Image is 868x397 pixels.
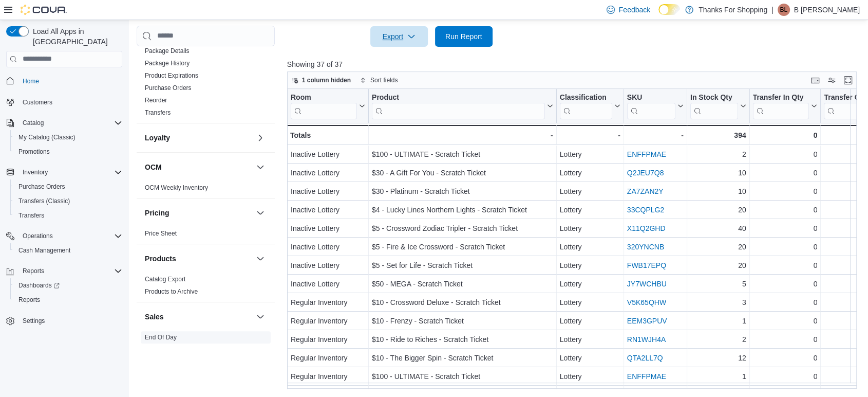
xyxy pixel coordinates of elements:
div: 1 [690,315,746,327]
button: Export [370,26,428,47]
button: Loyalty [254,132,267,144]
a: Home [18,75,43,87]
div: Regular Inventory [291,333,365,346]
a: OCM Weekly Inventory [145,184,208,191]
span: Package Details [145,47,190,55]
a: Dashboards [10,278,126,293]
div: $30 - A Gift For You - Scratch Ticket [372,167,553,179]
div: 0 [752,333,817,346]
span: Reports [23,267,44,275]
button: Operations [2,229,126,243]
span: Reports [18,296,40,304]
h3: Sales [145,312,164,322]
span: End Of Day [145,333,177,341]
button: 1 column hidden [288,74,355,86]
div: $5 - Crossword Zodiac Tripler - Scratch Ticket [372,222,553,234]
span: Inventory [23,168,48,176]
button: SKU [627,93,684,119]
div: 20 [690,204,746,216]
span: Settings [23,317,45,325]
button: Cash Management [10,243,126,258]
div: SKU URL [627,93,675,119]
button: Display options [825,74,838,86]
div: 3 [690,296,746,309]
button: Room [291,93,365,119]
button: Inventory [18,166,52,178]
a: Transfers (Classic) [14,195,74,207]
span: Catalog Export [145,275,185,283]
div: Lottery [560,352,620,364]
div: 0 [752,129,817,141]
div: 0 [752,204,817,216]
span: Cash Management [14,244,122,257]
div: Lottery [560,241,620,253]
span: Run Report [445,31,482,42]
div: SKU [627,93,675,102]
div: 0 [752,167,817,179]
div: - [560,129,620,141]
button: Products [254,252,267,265]
a: Reports [14,294,44,306]
div: $4 - Lucky Lines Northern Lights - Scratch Ticket [372,204,553,216]
div: $50 - MEGA - Scratch Ticket [372,278,553,290]
button: Promotions [10,145,126,159]
div: 0 [752,352,817,364]
div: 40 [690,222,746,234]
span: Package History [145,59,190,67]
button: Pricing [145,208,252,218]
span: Settings [18,314,122,327]
div: Product [372,93,545,102]
div: 0 [752,370,817,383]
span: Purchase Orders [145,84,192,92]
span: Reorder [145,96,167,104]
div: 12 [690,352,746,364]
a: Reorder [145,97,167,104]
span: Purchase Orders [14,181,122,193]
div: Inactive Lottery [291,148,365,160]
div: $10 - Ride to Riches - Scratch Ticket [372,333,553,346]
a: RN1WJH4A [627,335,666,344]
div: Classification [560,93,612,102]
a: Q2JEU7Q8 [627,169,664,177]
div: Room [291,93,357,102]
a: Catalog Export [145,276,185,283]
div: Lottery [560,148,620,160]
div: Lottery [560,185,620,197]
div: $100 - ULTIMATE - Scratch Ticket [372,148,553,160]
button: Settings [2,313,126,328]
div: Inactive Lottery [291,167,365,179]
div: 2 [690,148,746,160]
div: 10 [690,167,746,179]
span: Export [376,26,422,47]
div: 1 [690,370,746,383]
div: Regular Inventory [291,352,365,364]
span: Operations [23,232,53,240]
button: Enter fullscreen [842,74,854,86]
span: Dashboards [14,279,122,292]
div: 5 [690,278,746,290]
a: My Catalog (Classic) [14,131,80,143]
a: ENFFPMAE [627,150,666,158]
span: Operations [18,230,122,242]
a: Customers [18,96,56,109]
div: Room [291,93,357,119]
span: Transfers (Classic) [18,197,70,205]
span: Catalog [23,119,44,127]
a: Settings [18,315,49,327]
p: Thanks For Shopping [699,4,767,16]
div: 20 [690,259,746,272]
h3: Loyalty [145,133,170,143]
div: 0 [752,222,817,234]
div: 0 [752,148,817,160]
button: Product [372,93,553,119]
div: Lottery [560,278,620,290]
div: Inactive Lottery [291,185,365,197]
div: 0 [752,278,817,290]
a: Dashboards [14,279,64,292]
a: Purchase Orders [145,84,192,92]
div: $100 - ULTIMATE - Scratch Ticket [372,370,553,383]
div: 2 [690,333,746,346]
button: Inventory [2,165,126,179]
div: $30 - Platinum - Scratch Ticket [372,185,553,197]
span: OCM Weekly Inventory [145,184,208,192]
